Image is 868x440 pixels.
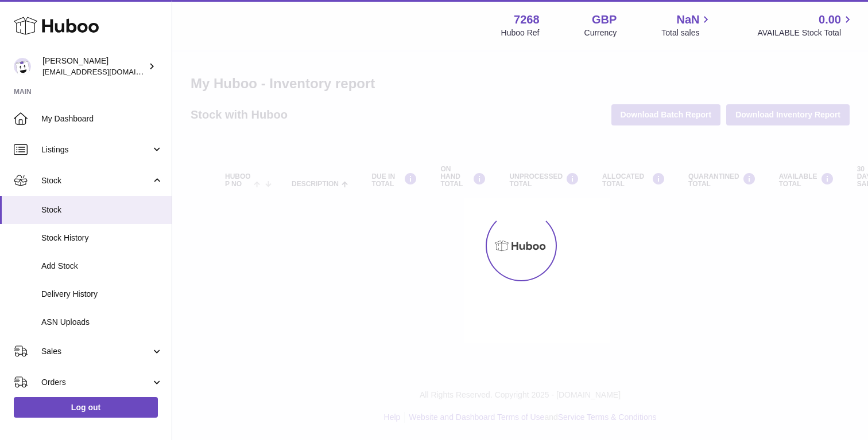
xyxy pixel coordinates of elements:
[41,205,163,215] span: Stock
[41,261,163,272] span: Add Stock
[42,56,146,77] div: [PERSON_NAME]
[661,27,712,38] span: Total sales
[41,289,163,300] span: Delivery History
[41,144,151,155] span: Listings
[584,27,617,38] div: Currency
[757,27,854,38] span: AVAILABLE Stock Total
[14,397,158,418] a: Log out
[514,12,540,27] strong: 7268
[41,317,163,328] span: ASN Uploads
[41,346,151,357] span: Sales
[41,113,163,124] span: My Dashboard
[819,12,841,27] span: 0.00
[757,12,854,38] a: 0.00 AVAILABLE Stock Total
[676,12,699,27] span: NaN
[41,175,151,186] span: Stock
[41,233,163,243] span: Stock History
[501,27,540,38] div: Huboo Ref
[14,58,31,75] img: matt.storey@huboo.co.uk
[42,67,169,76] span: [EMAIL_ADDRESS][DOMAIN_NAME]
[661,12,712,38] a: NaN Total sales
[41,377,151,388] span: Orders
[592,12,617,27] strong: GBP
